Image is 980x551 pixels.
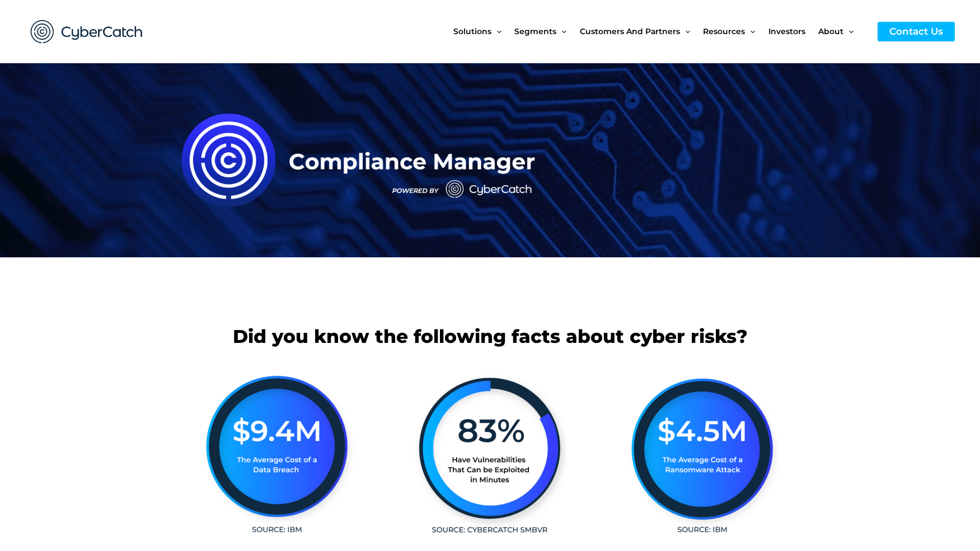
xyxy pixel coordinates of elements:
[818,8,843,55] span: About
[491,8,501,55] span: Menu Toggle
[514,8,556,55] span: Segments
[680,8,690,55] span: Menu Toggle
[745,8,755,55] span: Menu Toggle
[453,8,491,55] span: Solutions
[580,8,680,55] span: Customers and Partners
[703,8,745,55] span: Resources
[768,8,818,55] a: Investors
[20,8,154,55] img: CyberCatch
[843,8,854,55] span: Menu Toggle
[556,8,566,55] span: Menu Toggle
[453,8,866,55] nav: Site Navigation: New Main Menu
[177,324,804,349] h2: Did you know the following facts about cyber risks?
[768,8,805,55] span: Investors
[878,22,955,41] a: Contact Us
